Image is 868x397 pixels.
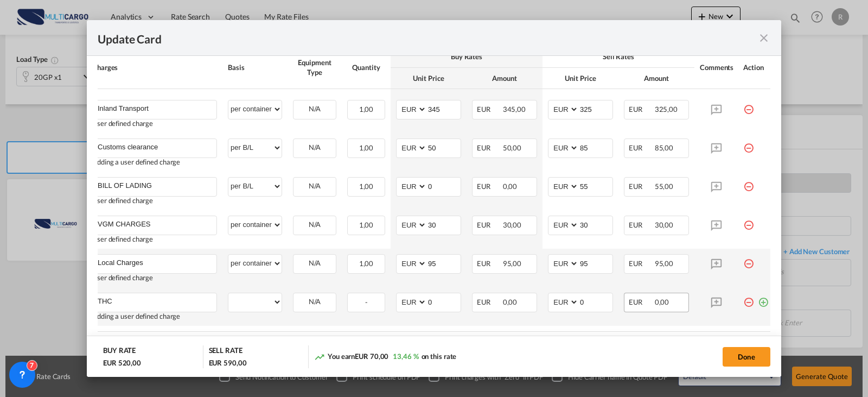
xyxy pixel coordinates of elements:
select: per container [228,100,282,118]
input: Charge Name [98,139,216,155]
span: 1,00 [359,105,374,114]
span: 50,00 [503,143,522,152]
md-input-container: VGM CHARGES [93,216,216,232]
span: 0,00 [655,298,669,306]
div: User defined charge [92,197,217,205]
div: N/A [293,216,336,233]
md-icon: icon-close fg-AAA8AD m-0 pointer [757,31,770,45]
th: Action [738,46,774,89]
input: 345 [427,100,461,117]
span: EUR [477,298,501,306]
select: per container [228,216,282,234]
span: - [365,298,368,306]
input: 0 [427,178,461,194]
span: 1,00 [359,220,374,229]
div: User defined charge [92,119,217,128]
span: 30,00 [503,220,522,229]
input: Charge Name [98,216,216,232]
md-icon: icon-minus-circle-outline red-400-fg [743,138,754,149]
md-icon: icon-plus-circle-outline green-400-fg [758,293,769,304]
th: Comments [694,46,738,89]
input: 325 [579,100,612,117]
input: Charge Name [98,255,216,271]
span: 85,00 [655,143,674,152]
span: 30,00 [655,220,674,229]
div: Update Card [98,31,757,45]
div: EUR 590,00 [209,358,247,368]
div: Basis [228,62,282,72]
span: 0,00 [503,182,518,191]
span: 13,46 % [393,352,418,361]
div: BUY RATE [103,345,136,358]
input: 95 [579,255,612,271]
th: Unit Price [391,68,467,89]
span: 55,00 [655,182,674,191]
md-input-container: BILL OF LADING [93,178,216,194]
input: Charge Name [98,293,216,310]
input: 30 [579,216,612,232]
md-icon: icon-minus-circle-outline red-400-fg [743,254,754,265]
input: 55 [579,178,612,194]
span: 1,00 [359,143,374,152]
span: EUR [477,105,501,114]
span: EUR [477,220,501,229]
select: per container [228,255,282,272]
md-icon: icon-minus-circle-outline red-400-fg [743,177,754,188]
input: 30 [427,216,461,232]
div: Adding a user defined charge [92,158,217,166]
span: EUR [629,259,653,268]
span: EUR [629,182,653,191]
input: Charge Name [98,178,216,194]
button: Done [723,347,770,367]
span: 95,00 [655,259,674,268]
span: EUR [629,105,653,114]
md-input-container: Customs clearance [93,139,216,155]
div: User defined charge [92,235,217,243]
md-icon: icon-minus-circle-outline red-400-fg [743,293,754,304]
span: EUR [629,220,653,229]
input: 95 [427,255,461,271]
div: N/A [293,255,336,272]
md-icon: icon-trending-up [314,351,325,362]
md-input-container: Local Charges [93,255,216,271]
md-icon: icon-minus-circle-outline red-400-fg [743,216,754,226]
div: You earn on this rate [314,351,456,363]
div: Equipment Type [293,58,336,77]
th: Unit Price [542,68,618,89]
input: 0 [427,293,461,310]
div: User defined charge [92,274,217,282]
div: N/A [293,178,336,194]
span: 325,00 [655,105,678,114]
span: EUR [629,143,653,152]
div: EUR 520,00 [103,358,141,368]
div: Charges [92,62,217,72]
span: EUR [477,259,501,268]
th: Amount [467,68,542,89]
span: EUR [629,298,653,306]
span: 1,00 [359,259,374,268]
span: EUR [477,182,501,191]
div: Adding a user defined charge [92,312,217,320]
md-dialog: Update Card Port ... [87,20,781,377]
span: 345,00 [503,105,526,114]
div: Quantity [347,62,385,72]
span: 95,00 [503,259,522,268]
span: EUR 70,00 [355,352,388,361]
span: 1,00 [359,182,374,191]
input: 50 [427,139,461,155]
input: 85 [579,139,612,155]
input: 0 [579,293,612,310]
div: N/A [293,139,336,156]
select: per B/L [228,139,282,156]
md-icon: icon-minus-circle-outline red-400-fg [743,100,754,111]
div: N/A [293,100,336,117]
div: SELL RATE [209,345,242,358]
md-input-container: Inland Transport [93,100,216,117]
div: Sell Rates [548,52,689,61]
select: per B/L [228,178,282,195]
input: Charge Name [98,100,216,117]
span: EUR [477,143,501,152]
div: Buy Rates [396,52,537,61]
span: 0,00 [503,298,518,306]
th: Amount [618,68,694,89]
